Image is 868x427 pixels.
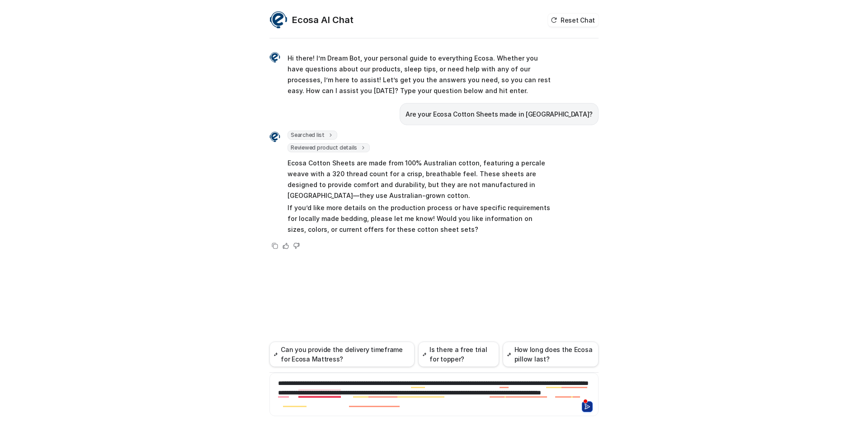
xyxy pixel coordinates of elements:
[269,52,280,63] img: Widget
[288,158,552,201] p: Ecosa Cotton Sheets are made from 100% Australian cotton, featuring a percale weave with a 320 th...
[288,202,552,235] p: If you’d like more details on the production process or have specific requirements for locally ma...
[269,131,280,142] img: Widget
[288,53,552,96] p: Hi there! I’m Dream Bot, your personal guide to everything Ecosa. Whether you have questions abou...
[288,131,337,140] span: Searched list
[418,342,499,367] button: Is there a free trial for topper?
[269,342,415,367] button: Can you provide the delivery timeframe for Ecosa Mattress?
[406,109,593,120] p: Are your Ecosa Cotton Sheets made in [GEOGRAPHIC_DATA]?
[548,14,599,27] button: Reset Chat
[288,143,370,152] span: Reviewed product details
[272,379,596,399] div: To enrich screen reader interactions, please activate Accessibility in Grammarly extension settings
[292,14,354,26] h2: Ecosa AI Chat
[269,11,288,29] img: Widget
[503,342,599,367] button: How long does the Ecosa pillow last?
